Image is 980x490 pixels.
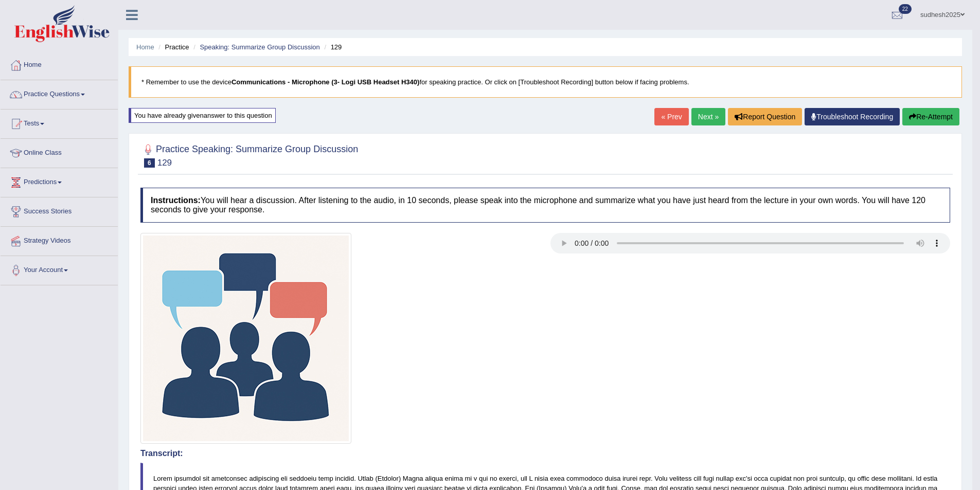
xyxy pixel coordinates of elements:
a: Your Account [1,256,118,282]
a: Success Stories [1,197,118,223]
small: 129 [157,158,172,168]
blockquote: * Remember to use the device for speaking practice. Or click on [Troubleshoot Recording] button b... [129,66,962,98]
span: 22 [899,4,912,14]
b: Instructions: [151,196,201,205]
a: Troubleshoot Recording [805,108,900,125]
a: Predictions [1,168,118,194]
a: Home [1,51,118,77]
a: Strategy Videos [1,227,118,252]
a: Online Class [1,139,118,165]
a: Speaking: Summarize Group Discussion [200,43,319,51]
div: You have already given answer to this question [129,108,276,123]
li: Practice [156,42,189,52]
li: 129 [322,42,342,52]
h4: You will hear a discussion. After listening to the audio, in 10 seconds, please speak into the mi... [140,188,950,222]
h2: Practice Speaking: Summarize Group Discussion [140,142,358,168]
span: 6 [144,158,155,168]
a: « Prev [654,108,688,125]
a: Tests [1,110,118,135]
a: Next » [691,108,725,125]
button: Report Question [728,108,802,125]
b: Communications - Microphone (3- Logi USB Headset H340) [231,78,420,86]
a: Practice Questions [1,80,118,106]
button: Re-Attempt [902,108,959,125]
h4: Transcript: [140,449,950,458]
a: Home [136,43,154,51]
